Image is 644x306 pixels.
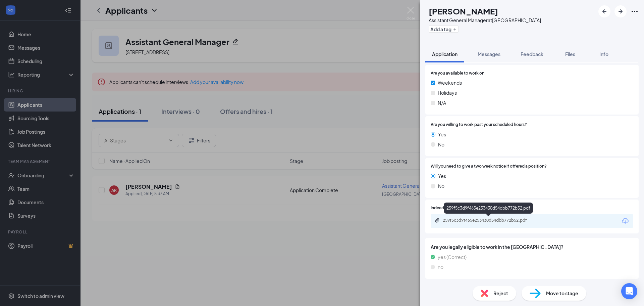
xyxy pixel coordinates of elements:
[435,218,543,224] a: Paperclip259f5c3d9f465e253430d54dbb772b52.pdf
[599,51,608,57] span: Info
[438,172,446,180] span: Yes
[521,51,543,57] span: Feedback
[616,7,625,15] svg: ArrowRight
[435,218,440,223] svg: Paperclip
[438,141,444,148] span: No
[600,7,608,15] svg: ArrowLeftNew
[443,218,537,223] div: 259f5c3d9f465e253430d54dbb772b52.pdf
[431,163,547,170] span: Will you need to give a two week notice if offered a position?
[431,70,484,77] span: Are you available to work on
[621,283,637,299] div: Open Intercom Messenger
[438,182,444,190] span: No
[431,205,460,211] span: Indeed Resume
[478,51,500,57] span: Messages
[546,290,578,297] span: Move to stage
[453,27,457,31] svg: Plus
[429,26,459,33] button: PlusAdd a tag
[429,5,498,17] h1: [PERSON_NAME]
[631,7,639,15] svg: Ellipses
[565,51,575,57] span: Files
[429,17,541,24] div: Assistant General Manager at [GEOGRAPHIC_DATA]
[438,253,467,261] span: yes (Correct)
[614,5,627,17] button: ArrowRight
[493,290,508,297] span: Reject
[438,79,462,86] span: Weekends
[438,89,457,96] span: Holidays
[598,5,610,17] button: ArrowLeftNew
[444,203,533,214] div: 259f5c3d9f465e253430d54dbb772b52.pdf
[438,131,446,138] span: Yes
[431,122,527,128] span: Are you willing to work past your scheduled hours?
[432,51,458,57] span: Application
[438,263,443,271] span: no
[621,217,629,225] svg: Download
[431,243,633,251] span: Are you legally eligible to work in the [GEOGRAPHIC_DATA]?
[438,99,446,106] span: N/A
